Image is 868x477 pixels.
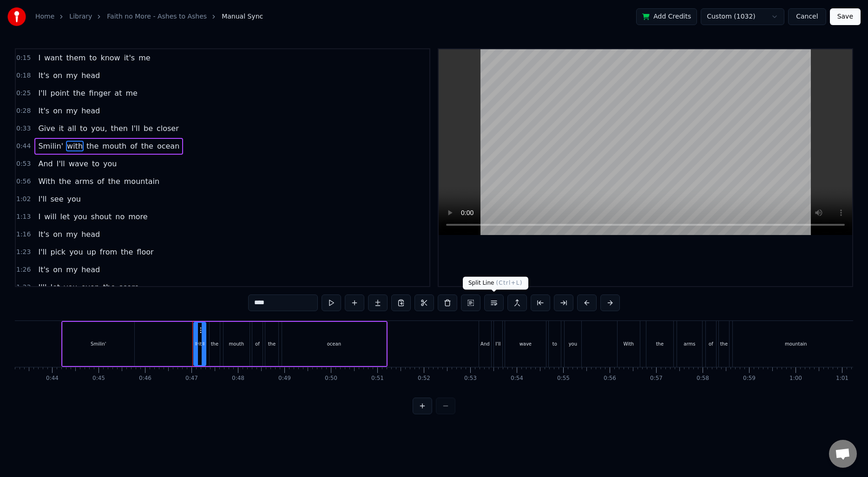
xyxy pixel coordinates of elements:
[156,141,180,151] span: ocean
[65,229,79,240] span: my
[114,211,125,222] span: no
[52,264,63,275] span: on
[102,282,116,293] span: the
[88,52,98,63] span: to
[16,283,31,292] span: 1:33
[46,375,59,382] div: 0:44
[569,340,577,347] div: you
[829,440,857,468] div: Open chat
[37,141,64,151] span: Smilin'
[66,123,77,134] span: all
[90,123,108,134] span: you,
[37,88,47,98] span: I'll
[66,194,82,204] span: you
[123,176,160,187] span: mountain
[72,88,86,98] span: the
[86,247,97,257] span: up
[371,375,384,382] div: 0:51
[80,264,101,275] span: head
[496,280,522,286] span: ( Ctrl+L )
[99,247,118,257] span: from
[107,176,121,187] span: the
[720,340,728,347] div: the
[92,375,105,382] div: 0:45
[16,248,31,257] span: 1:23
[99,52,121,63] span: know
[52,229,63,240] span: on
[255,340,260,347] div: of
[131,123,141,134] span: I'll
[58,123,65,134] span: it
[16,195,31,204] span: 1:02
[65,52,86,63] span: them
[836,375,848,382] div: 1:01
[49,194,64,204] span: see
[123,52,136,63] span: it's
[16,265,31,274] span: 1:26
[68,247,84,257] span: you
[37,52,41,63] span: I
[127,211,148,222] span: more
[37,211,41,222] span: I
[37,123,56,134] span: Give
[37,158,53,169] span: And
[49,282,61,293] span: let
[278,375,291,382] div: 0:49
[37,194,47,204] span: I'll
[16,159,31,169] span: 0:53
[684,340,695,347] div: arms
[16,124,31,133] span: 0:33
[195,340,204,347] div: with
[7,7,26,26] img: youka
[604,375,616,382] div: 0:56
[49,247,66,257] span: pick
[96,176,105,187] span: of
[90,211,113,222] span: shout
[69,12,92,21] a: Library
[88,88,112,98] span: finger
[138,52,151,63] span: me
[80,105,101,116] span: head
[495,340,500,347] div: I'll
[80,70,101,81] span: head
[101,141,127,151] span: mouth
[743,375,756,382] div: 0:59
[16,71,31,80] span: 0:18
[16,230,31,239] span: 1:16
[65,105,79,116] span: my
[37,282,47,293] span: I'll
[107,12,207,21] a: Faith no More - Ashes to Ashes
[66,141,84,151] span: with
[327,340,341,347] div: ocean
[268,340,276,347] div: the
[650,375,663,382] div: 0:57
[511,375,523,382] div: 0:54
[143,123,154,134] span: be
[129,141,138,151] span: of
[16,53,31,63] span: 0:15
[91,340,106,347] div: Smilin'
[72,211,88,222] span: you
[656,340,664,347] div: the
[52,70,63,81] span: on
[37,264,50,275] span: It's
[789,375,802,382] div: 1:00
[418,375,430,382] div: 0:52
[56,158,66,169] span: I'll
[139,375,151,382] div: 0:46
[79,123,88,134] span: to
[222,12,263,21] span: Manual Sync
[185,375,198,382] div: 0:47
[91,158,100,169] span: to
[830,8,861,25] button: Save
[43,52,63,63] span: want
[63,282,78,293] span: you
[113,88,123,98] span: at
[697,375,709,382] div: 0:58
[118,282,140,293] span: score
[120,247,134,257] span: the
[229,340,244,347] div: mouth
[102,158,118,169] span: you
[623,340,634,347] div: With
[16,106,31,116] span: 0:28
